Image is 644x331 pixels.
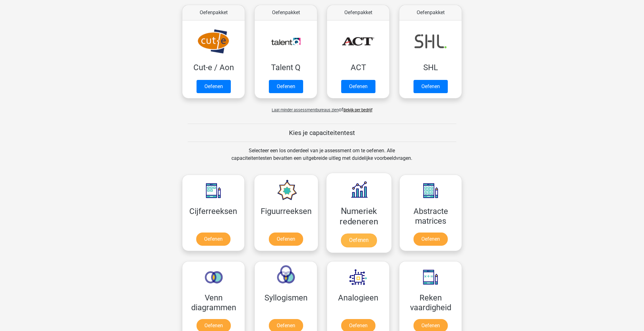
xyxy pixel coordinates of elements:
[341,233,377,247] a: Oefenen
[414,80,448,93] a: Oefenen
[188,129,456,137] h5: Kies je capaciteitentest
[272,108,339,112] span: Laat minder assessmentbureaus zien
[414,233,448,246] a: Oefenen
[197,80,231,93] a: Oefenen
[196,233,230,246] a: Oefenen
[341,80,375,93] a: Oefenen
[269,233,303,246] a: Oefenen
[177,101,467,114] div: of
[269,80,303,93] a: Oefenen
[225,147,418,170] div: Selecteer een los onderdeel van je assessment om te oefenen. Alle capaciteitentesten bevatten een...
[343,108,372,112] a: Bekijk per bedrijf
